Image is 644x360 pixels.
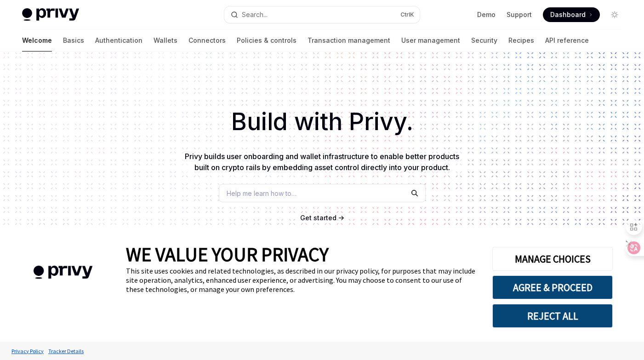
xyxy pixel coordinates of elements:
[550,10,586,19] span: Dashboard
[545,29,589,51] a: API reference
[300,214,336,222] span: Get started
[15,104,629,140] h1: Build with Privy.
[477,10,496,19] a: Demo
[154,29,177,51] a: Wallets
[237,29,296,51] a: Policies & controls
[95,29,142,51] a: Authentication
[508,29,534,51] a: Recipes
[224,6,419,23] button: Search...CtrlK
[22,8,79,21] img: light logo
[188,29,226,51] a: Connectors
[9,343,46,359] a: Privacy Policy
[607,7,622,22] button: Toggle dark mode
[46,343,86,359] a: Tracker Details
[227,189,296,198] span: Help me learn how to…
[620,234,638,253] a: close banner
[471,29,497,51] a: Security
[300,213,336,223] a: Get started
[492,304,613,328] button: REJECT ALL
[507,10,532,19] a: Support
[492,275,613,299] button: AGREE & PROCEED
[308,29,390,51] a: Transaction management
[63,29,84,51] a: Basics
[242,9,268,20] div: Search...
[492,247,613,271] button: MANAGE CHOICES
[22,29,52,51] a: Welcome
[401,29,460,51] a: User management
[14,252,112,292] img: company logo
[543,7,600,22] a: Dashboard
[185,152,459,172] span: Privy builds user onboarding and wallet infrastructure to enable better products built on crypto ...
[126,266,479,294] div: This site uses cookies and related technologies, as described in our privacy policy, for purposes...
[126,242,329,266] span: WE VALUE YOUR PRIVACY
[400,11,414,18] span: Ctrl K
